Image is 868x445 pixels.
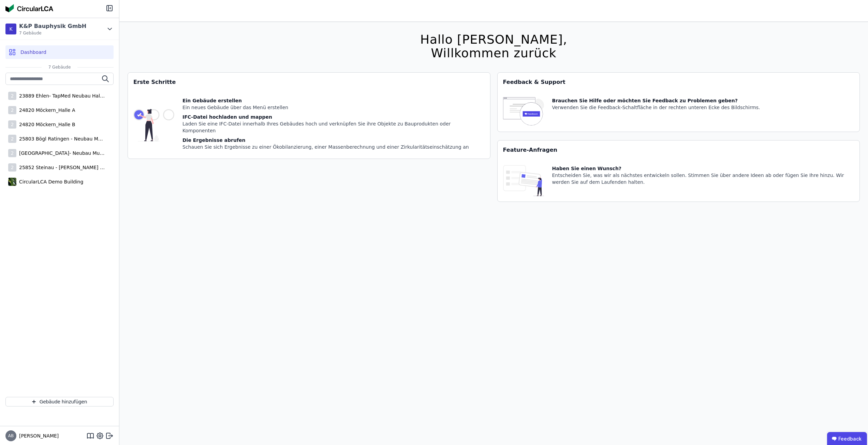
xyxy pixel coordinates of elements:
[8,106,16,114] div: 2
[16,121,75,128] div: 24820 Möckern_Halle B
[8,434,14,438] span: AB
[128,73,490,92] div: Erste Schritte
[8,176,16,187] img: CircularLCA Demo Building
[16,432,59,439] span: [PERSON_NAME]
[552,165,854,172] div: Haben Sie einen Wunsch?
[182,104,485,111] div: Ein neues Gebäude über das Menü erstellen
[16,92,105,99] div: 23889 Ehlen- TapMed Neubau Halle 2
[20,49,46,56] span: Dashboard
[19,30,86,36] span: 7 Gebäude
[5,24,16,34] div: K
[5,397,114,406] button: Gebäude hinzufügen
[133,97,174,153] img: getting_started_tile-DrF_GRSv.svg
[182,120,485,134] div: Laden Sie eine IFC-Datei innerhalb Ihres Gebäudes hoch und verknüpfen Sie ihre Objekte zu Bauprod...
[498,140,860,160] div: Feature-Anfragen
[8,135,16,143] div: 2
[16,150,105,157] div: [GEOGRAPHIC_DATA]- Neubau Multi-User Center
[552,172,854,186] div: Entscheiden Sie, was wir als nächstes entwickeln sollen. Stimmen Sie über andere Ideen ab oder fü...
[16,135,105,142] div: 25803 Bögl Ratingen - Neubau Multi-User Center
[8,163,16,172] div: 2
[8,149,16,157] div: 2
[552,97,760,104] div: Brauchen Sie Hilfe oder möchten Sie Feedback zu Problemen geben?
[5,4,53,12] img: Concular
[19,22,86,30] div: K&P Bauphysik GmbH
[8,120,16,129] div: 2
[420,33,567,46] div: Hallo [PERSON_NAME],
[182,114,485,120] div: IFC-Datei hochladen und mappen
[16,164,105,171] div: 25852 Steinau - [PERSON_NAME] Logistikzentrum
[8,92,16,100] div: 2
[552,104,760,111] div: Verwenden Sie die Feedback-Schaltfläche in der rechten unteren Ecke des Bildschirms.
[16,107,75,114] div: 24820 Möckern_Halle A
[420,46,567,60] div: Willkommen zurück
[182,144,485,150] div: Schauen Sie sich Ergebnisse zu einer Ökobilanzierung, einer Massenberechnung und einer Zirkularit...
[503,165,544,196] img: feature_request_tile-UiXE1qGU.svg
[42,64,78,70] span: 7 Gebäude
[16,178,83,185] div: CircularLCA Demo Building
[503,97,544,126] img: feedback-icon-HCTs5lye.svg
[182,97,485,104] div: Ein Gebäude erstellen
[182,137,485,144] div: Die Ergebnisse abrufen
[498,73,860,92] div: Feedback & Support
